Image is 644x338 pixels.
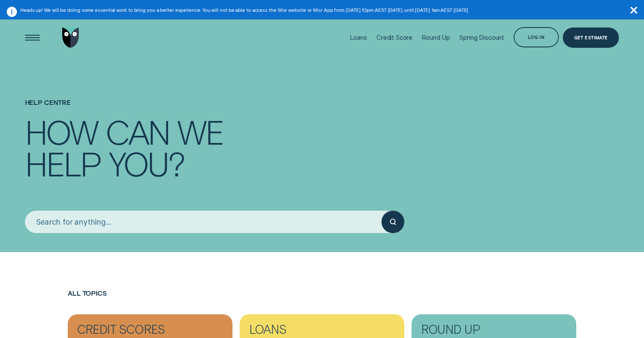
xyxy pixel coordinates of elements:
[68,289,576,314] h2: All Topics
[25,115,98,147] div: How
[22,27,42,48] button: Open Menu
[459,33,504,41] div: Spring Discount
[109,147,185,179] div: you?
[422,15,450,60] a: Round Up
[25,211,382,233] input: Search for anything...
[422,33,450,41] div: Round Up
[563,27,619,48] a: Get Estimate
[177,115,224,147] div: we
[105,115,169,147] div: can
[25,65,619,116] h1: Help Centre
[514,27,559,47] button: Log in
[25,147,101,179] div: help
[376,15,412,60] a: Credit Score
[350,15,367,60] a: Loans
[25,115,619,210] h4: How can we help you?
[459,15,504,60] a: Spring Discount
[61,15,81,60] a: Go to home page
[350,33,367,41] div: Loans
[62,27,79,48] img: Wisr
[381,211,404,233] button: Submit your search query.
[376,33,412,41] div: Credit Score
